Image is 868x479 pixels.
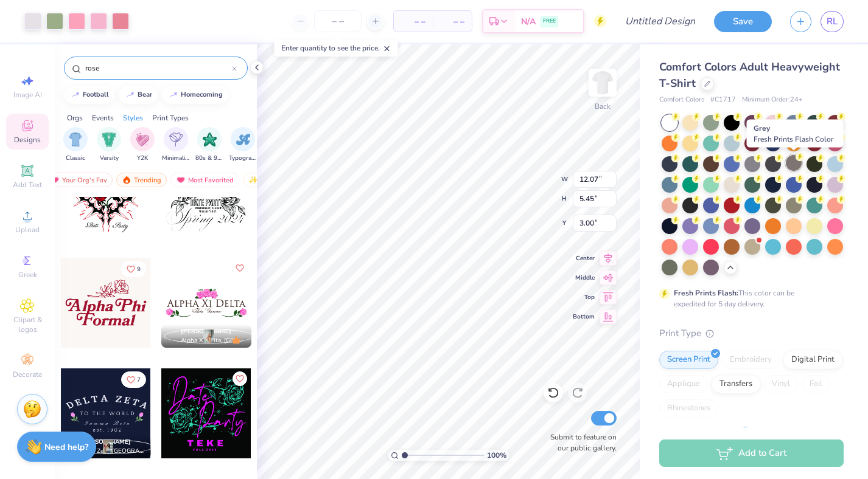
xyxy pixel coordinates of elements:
[13,370,42,379] span: Decorate
[63,127,88,163] button: filter button
[162,86,228,104] button: homecoming
[162,127,190,163] div: filter for Minimalist
[521,15,536,28] span: N/A
[659,95,704,105] span: Comfort Colors
[243,173,289,187] div: Newest
[764,375,798,393] div: Vinyl
[44,441,88,453] strong: Need help?
[122,176,131,184] img: trending.gif
[130,127,155,163] button: filter button
[138,91,152,98] div: bear
[229,154,257,163] span: Typography
[83,91,109,98] div: football
[573,293,595,302] span: Top
[722,351,780,369] div: Embroidery
[14,135,41,145] span: Designs
[50,176,60,184] img: most_fav.gif
[573,312,595,321] span: Bottom
[181,91,223,98] div: homecoming
[590,71,615,95] img: Back
[123,112,143,123] div: Styles
[229,127,257,163] button: filter button
[44,173,113,187] div: Your Org's Fav
[121,261,146,277] button: Like
[248,176,258,184] img: newest.gif
[827,15,838,29] span: RL
[314,10,362,32] input: – –
[137,266,141,272] span: 9
[615,9,705,33] input: Untitled Design
[71,91,80,98] img: trend_line.gif
[63,127,88,163] div: filter for Classic
[170,173,239,187] div: Most Favorited
[674,288,738,298] strong: Fresh Prints Flash:
[97,127,121,163] button: filter button
[67,112,83,123] div: Orgs
[176,176,186,184] img: most_fav.gif
[100,154,119,163] span: Varsity
[162,154,190,163] span: Minimalist
[15,225,40,235] span: Upload
[69,133,83,146] img: Classic Image
[821,11,844,32] a: RL
[203,133,217,146] img: 80s & 90s Image
[754,134,833,144] span: Fresh Prints Flash Color
[18,270,37,280] span: Greek
[130,127,155,163] div: filter for Y2K
[80,438,131,446] span: [PERSON_NAME]
[195,154,223,163] span: 80s & 90s
[152,112,189,123] div: Print Types
[66,154,85,163] span: Classic
[275,40,398,57] div: Enter quantity to see the price.
[543,17,556,26] span: FREE
[595,101,611,112] div: Back
[136,133,149,146] img: Y2K Image
[195,127,223,163] div: filter for 80s & 90s
[102,133,116,146] img: Varsity Image
[13,180,42,190] span: Add Text
[181,327,231,336] span: [PERSON_NAME]
[440,15,464,28] span: – –
[802,375,830,393] div: Foil
[195,127,223,163] button: filter button
[64,86,114,104] button: football
[116,173,167,187] div: Trending
[659,60,840,91] span: Comfort Colors Adult Heavyweight T-Shirt
[84,62,232,74] input: Try "Alpha"
[710,95,736,105] span: # C1717
[659,375,708,393] div: Applique
[712,375,760,393] div: Transfers
[121,371,146,388] button: Like
[119,86,158,104] button: bear
[137,154,148,163] span: Y2K
[169,133,183,146] img: Minimalist Image
[659,399,718,418] div: Rhinestones
[125,91,135,98] img: trend_line.gif
[97,127,121,163] div: filter for Varsity
[169,91,178,98] img: trend_line.gif
[783,351,842,369] div: Digital Print
[674,288,824,309] div: This color can be expedited for 5 day delivery.
[13,90,42,100] span: Image AI
[137,377,141,383] span: 7
[229,127,257,163] div: filter for Typography
[659,351,718,369] div: Screen Print
[92,112,114,123] div: Events
[233,261,247,275] button: Like
[573,274,595,282] span: Middle
[233,371,247,386] button: Like
[162,127,190,163] button: filter button
[487,450,506,461] span: 100 %
[401,15,425,28] span: – –
[659,326,844,340] div: Print Type
[236,133,250,146] img: Typography Image
[742,95,803,105] span: Minimum Order: 24 +
[6,315,49,334] span: Clipart & logos
[714,11,772,32] button: Save
[181,336,247,345] span: Alpha Xi Delta, [GEOGRAPHIC_DATA][US_STATE]
[573,254,595,263] span: Center
[544,432,617,453] label: Submit to feature on our public gallery.
[80,447,146,456] span: Delta Zeta, [GEOGRAPHIC_DATA][US_STATE]
[747,120,844,148] div: Grey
